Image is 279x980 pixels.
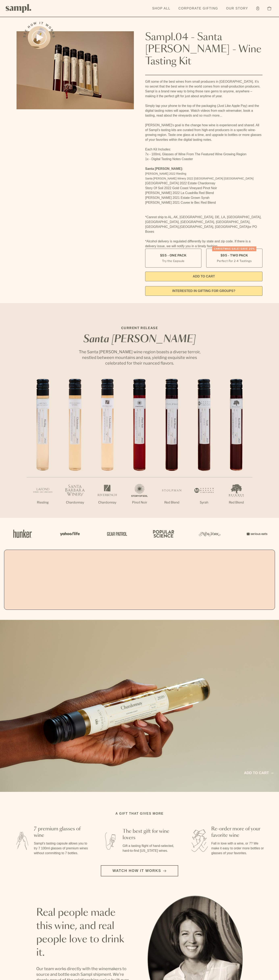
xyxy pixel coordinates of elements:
li: [GEOGRAPHIC_DATA] 2022 Estate Chardonnay [145,181,262,186]
span: $95 - Two Pack [221,253,248,258]
img: Sampl.04 - Santa Barbara - Wine Tasting Kit [17,31,134,109]
strong: Santa [PERSON_NAME]: [145,167,183,170]
li: [PERSON_NAME] 2022 La Cuadrilla Red Blend [145,191,262,195]
a: Corporate Gifting [176,4,220,13]
span: [GEOGRAPHIC_DATA], [GEOGRAPHIC_DATA] [180,225,249,228]
p: Fall in love with a wine, or 7? We make it easy to order more bottles or glasses of your favorites. [211,841,266,856]
p: CURRENT RELEASE [75,326,204,330]
p: Pinot Noir [123,500,156,505]
button: See how it works [28,26,50,49]
li: 4 / 7 [123,379,156,518]
h3: The best gift for wine lovers [123,828,177,841]
h1: Sampl.04 - Santa [PERSON_NAME] - Wine Tasting Kit [145,31,262,68]
small: Perfect For 2-4 Tastings [217,259,252,263]
p: Red Blend [220,500,252,505]
p: Red Blend [156,500,188,505]
li: 2 / 7 [59,379,91,518]
img: Artboard_3_0b291449-6e8c-4d07-b2c2-3f3601a19cd1_x450.png [198,525,222,542]
span: $55 - One Pack [160,253,187,258]
li: 7 / 7 [220,379,252,518]
div: Christmas SALE! Save 20% [212,246,256,251]
li: [PERSON_NAME] 2021 Estate Grown Syrah [145,195,262,200]
img: Artboard_1_c8cd28af-0030-4af1-819c-248e302c7f06_x450.png [10,525,35,542]
img: Sampl logo [6,4,31,13]
a: Our Story [224,4,250,13]
p: Gift a tasting flight of hand-selected, hard-to-find [US_STATE] wines. [123,843,177,853]
img: Artboard_5_7fdae55a-36fd-43f7-8bfd-f74a06a2878e_x450.png [104,525,128,542]
li: 3 / 7 [91,379,123,518]
li: [PERSON_NAME] 2021 Cuvee le Bec Red Blend [145,200,262,205]
button: Add to Cart [145,272,262,281]
li: 1 / 7 [27,379,59,518]
h2: A gift that gives more [116,811,164,816]
h2: Real people made this wine, and real people love to drink it. [36,906,131,959]
img: Artboard_6_04f9a106-072f-468a-bdd7-f11783b05722_x450.png [57,525,81,542]
span: [PERSON_NAME] 2022 Riesling [145,172,186,175]
div: Gift some of the best wines from small producers in [GEOGRAPHIC_DATA]. It’s no secret that the be... [145,79,262,249]
p: Sampl's tasting capsule allows you to try 7 100ml glasses of premium wines without committing to ... [34,841,89,856]
h3: 7 premium glasses of wine [34,826,89,839]
li: Story Of Soil 2022 Gold Coast Vineyard Pinot Noir [145,186,262,191]
a: Add to cart [244,770,273,776]
span: Santa [PERSON_NAME] Winery 2022 [GEOGRAPHIC_DATA] [GEOGRAPHIC_DATA] [145,177,253,180]
button: Watch how it works [101,865,178,876]
li: 5 / 7 [156,379,188,518]
h3: Re-order more of your favorite wine [211,826,266,839]
a: interested in gifting for groups? [145,286,262,296]
li: 6 / 7 [188,379,220,518]
img: Artboard_7_5b34974b-f019-449e-91fb-745f8d0877ee_x450.png [244,525,269,542]
a: Shop All [150,4,172,13]
p: Chardonnay [59,500,91,505]
p: The Santa [PERSON_NAME] wine region boasts a diverse terroir, nestled between mountains and sea, ... [75,349,204,366]
span: , [179,225,180,228]
p: Chardonnay [91,500,123,505]
p: Riesling [27,500,59,505]
small: Try the Capsule [162,259,184,263]
em: Santa [PERSON_NAME] [83,335,196,344]
p: Syrah [188,500,220,505]
img: Artboard_4_28b4d326-c26e-48f9-9c80-911f17d6414e_x450.png [151,525,175,542]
